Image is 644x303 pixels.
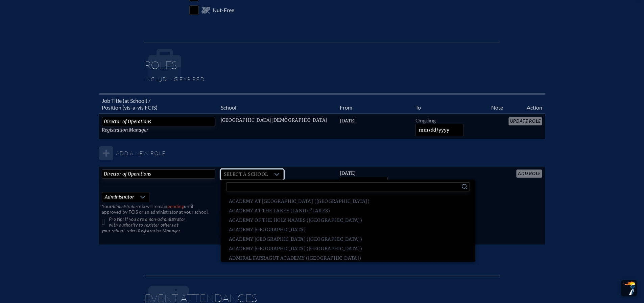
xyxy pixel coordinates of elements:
span: Administrator [102,192,137,202]
li: Admiral Farragut Academy (St. Petersburg) [221,254,475,263]
th: Note [488,94,506,114]
th: Action [506,94,545,114]
th: From [337,94,413,114]
span: [GEOGRAPHIC_DATA][DEMOGRAPHIC_DATA] [221,117,328,123]
span: Nut-Free [213,7,234,14]
span: Academy at the Lakes (Land O'Lakes) [229,208,330,214]
span: Admiral Farragut Academy ([GEOGRAPHIC_DATA]) [229,255,361,262]
li: Academy of the Holy Names (Tampa) [221,216,475,225]
li: Academy Prep Center of St. Petersburg (St. Petersburg) [221,235,475,244]
li: Academy Prep Center of Tampa (Tampa) [221,244,475,254]
span: [DATE] [340,118,356,124]
span: Academy [GEOGRAPHIC_DATA] ([GEOGRAPHIC_DATA]) [229,246,362,252]
span: Academy at [GEOGRAPHIC_DATA] ([GEOGRAPHIC_DATA]) [229,198,369,205]
li: Academy at Ocean Reef (Key Largo) [221,197,475,206]
span: Academy [GEOGRAPHIC_DATA] [229,227,306,233]
input: Eg, Science Teacher, 5th Grade [102,117,215,126]
h1: Roles [144,60,500,76]
span: Registration Manager [138,229,180,233]
span: pending [167,204,184,209]
th: School [218,94,337,114]
label: Required [221,180,239,186]
th: To [413,94,488,114]
span: [DATE] [340,170,356,176]
span: Registration Manager [102,127,148,133]
li: Academy Prep Center of Lakeland [221,225,475,235]
p: Your role will remain until approved by FCIS or an administrator at your school. [102,204,215,215]
p: Including expired [144,76,500,83]
img: To the top [622,281,636,295]
p: Pro tip: If you are a non-administrator with authority to register others at your school, select . [102,216,215,234]
button: Scroll Top [621,280,637,296]
span: Ongoing [415,117,436,123]
span: Select a school [221,170,271,179]
span: Administrator [112,204,137,209]
span: Academy [GEOGRAPHIC_DATA] ([GEOGRAPHIC_DATA]) [229,236,362,243]
span: Academy of the Holy Names ([GEOGRAPHIC_DATA]) [229,217,362,224]
li: Academy at the Lakes (Land O'Lakes) [221,206,475,216]
th: Job Title (at School) / Position (vis-a-vis FCIS) [99,94,218,114]
input: Job Title, eg, Science Teacher, 5th Grade [102,169,215,179]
